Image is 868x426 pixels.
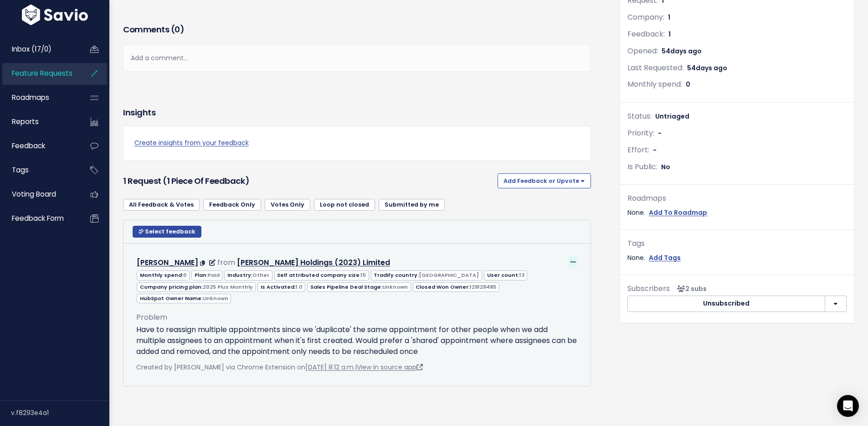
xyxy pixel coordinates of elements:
[12,93,49,102] span: Roadmaps
[696,63,727,73] span: days ago
[498,173,591,188] button: Add Feedback or Upvote
[224,270,272,280] span: Industry:
[183,271,187,279] span: 0
[627,46,658,56] span: Opened:
[627,62,683,73] span: Last Requested:
[123,199,200,211] a: All Feedback & Votes
[314,199,375,211] a: Loop not closed
[413,282,499,292] span: Closed Won Owner:
[670,47,702,56] span: days ago
[137,282,256,292] span: Company pricing plan:
[2,63,76,84] a: Feature Requests
[627,79,682,89] span: Monthly spend:
[484,270,527,280] span: User count:
[627,29,665,39] span: Feedback:
[357,363,423,372] a: View in source app
[661,162,670,171] span: No
[237,257,390,268] a: [PERSON_NAME] Holdings (2023) Limited
[470,283,496,291] span: 129129485
[123,175,494,187] h3: 1 Request (1 piece of Feedback)
[136,324,578,357] p: Have to reassign multiple appointments since we 'duplicate' the same appointment for other people...
[627,192,847,205] div: Roadmaps
[2,111,76,132] a: Reports
[655,112,689,121] span: Untriaged
[662,47,702,56] span: 54
[123,23,591,36] h3: Comments ( )
[2,135,76,156] a: Feedback
[305,363,355,372] a: [DATE] 8:12 a.m.
[653,145,657,155] span: -
[673,284,707,293] span: <p><strong>Subscribers</strong><br><br> - Jae Lim<br> - Carolina Salcedo Claramunt<br> </p>
[123,45,591,72] div: Add a comment...
[361,271,366,279] span: 15
[2,160,76,181] a: Tags
[136,363,423,372] span: Created by [PERSON_NAME] via Chrome Extension on |
[837,395,859,417] div: Open Intercom Messenger
[379,199,445,211] a: Submitted by me
[145,228,195,235] span: Select feedback
[252,271,269,279] span: Other
[371,270,482,280] span: Tradify country:
[627,12,664,22] span: Company:
[257,282,305,292] span: Is Activated:
[123,106,155,119] h3: Insights
[203,199,261,211] a: Feedback Only
[203,283,253,291] span: 2025 Plus Monthly
[382,283,408,291] span: Unknown
[627,252,847,264] div: None.
[203,295,228,302] span: Unknown
[627,283,670,294] span: Subscribers
[265,199,310,211] a: Votes Only
[627,145,649,155] span: Effort:
[627,161,657,172] span: Is Public:
[519,271,524,279] span: 13
[627,207,847,218] div: None.
[11,401,109,425] div: v.f8293e4a1
[296,283,303,291] span: 1.0
[668,13,670,22] span: 1
[12,165,29,175] span: Tags
[627,111,652,121] span: Status:
[307,282,411,292] span: Sales Pipeline Deal Stage:
[208,271,220,279] span: Paid
[217,257,235,268] span: from
[627,128,654,138] span: Priority:
[686,80,690,89] span: 0
[134,137,580,149] a: Create insights from your feedback
[687,63,727,73] span: 54
[12,189,56,199] span: Voting Board
[136,312,167,322] span: Problem
[12,44,51,54] span: Inbox (17/0)
[137,294,231,303] span: HubSpot Owner Name:
[658,129,662,138] span: -
[12,213,64,223] span: Feedback form
[175,24,180,35] span: 0
[2,208,76,229] a: Feedback form
[649,252,681,264] a: Add Tags
[137,270,190,280] span: Monthly spend:
[137,257,198,268] a: [PERSON_NAME]
[2,39,76,60] a: Inbox (17/0)
[627,237,847,250] div: Tags
[419,271,479,279] span: [GEOGRAPHIC_DATA]
[2,87,76,108] a: Roadmaps
[191,270,222,280] span: Plan:
[133,226,201,238] button: Select feedback
[274,270,369,280] span: Self attributed company size:
[627,296,825,312] button: Unsubscribed
[12,68,72,78] span: Feature Requests
[20,4,90,25] img: logo-white.9d6f32f41409.svg
[12,117,39,126] span: Reports
[649,207,707,218] a: Add To Roadmap
[668,30,671,39] span: 1
[12,141,45,151] span: Feedback
[2,184,76,205] a: Voting Board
